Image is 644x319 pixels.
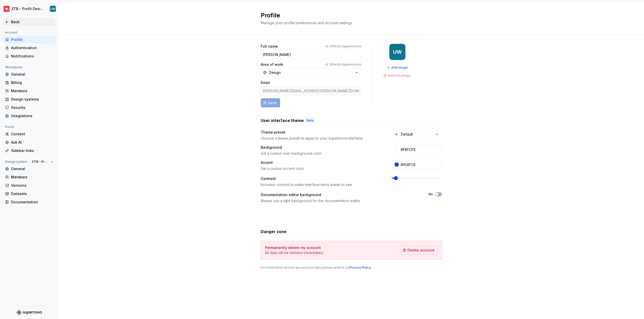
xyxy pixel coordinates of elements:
h2: Profile [261,11,436,19]
button: XTB - Profit Design SystemUW [1,3,57,14]
a: Notifications [3,52,55,60]
div: Members [11,88,53,93]
div: UW [51,7,55,11]
a: General [3,165,55,173]
div: Members [11,175,53,180]
div: Sidebar links [11,148,53,153]
div: Billing [11,80,53,85]
button: Add image [385,64,410,71]
div: Documentation [11,200,53,205]
label: Area of work [261,62,283,67]
h3: Danger zone [261,229,286,235]
img: 69bde2f7-25a0-4577-ad58-aa8b0b39a544.png [4,6,10,12]
div: Documentation editor background [261,192,321,197]
div: XTB - Profit Design System [12,6,44,11]
a: Authentication [3,44,55,52]
a: Versions [3,181,55,189]
input: #104FC6 [399,160,442,169]
button: Delete account [400,246,438,255]
h4: Permanently delete my account [265,245,321,250]
div: General [11,72,53,77]
span: XTB - Profit Design System [32,160,49,164]
span: Add image [391,66,408,70]
div: Ask AI [11,140,53,145]
button: Default [392,130,442,139]
input: #FFFFFF [399,145,442,154]
a: Members [3,87,55,95]
div: Design systems [11,97,53,102]
a: General [3,70,55,78]
div: Workspace [3,64,24,70]
div: Versions [11,183,53,188]
div: Contrast [261,176,276,181]
span: Delete account [407,248,434,253]
div: Always use a light background for the documentation editor. [261,198,420,203]
p: All data will be deleted immediately. [265,250,324,255]
div: Accent [261,160,273,165]
h3: User interface theme [261,117,304,123]
a: Datasets [3,190,55,198]
div: UW [393,50,402,54]
div: Notifications [11,54,53,59]
div: Design [269,70,281,75]
a: Content [3,130,55,138]
div: Choose a theme preset to apply to your Supernova interface. [261,136,383,141]
div: Set a custom main background color. [261,151,383,156]
a: Security [3,104,55,112]
div: Increase contrast to make interface items easier to see. [261,182,383,187]
div: Profile [11,37,53,42]
label: Email [261,80,270,85]
div: Theme preset [261,130,285,135]
div: General [11,166,53,171]
div: Account [3,29,19,36]
div: Beta [306,118,315,123]
a: Billing [3,79,55,87]
a: Back [3,18,55,26]
a: Documentation [3,198,55,206]
a: Profile [3,36,55,44]
div: Default [401,132,413,137]
a: Integrations [3,112,55,120]
div: Datasets [11,191,53,196]
div: Back [11,19,53,24]
span: Manage your profile preferences and account settings. [261,21,353,25]
a: Design systems [3,95,55,103]
div: Security [11,105,53,110]
label: Full name [261,44,278,49]
div: For information on how we use your data, please refer to our . [261,266,442,270]
p: Affects Supernova AI [330,44,361,48]
p: Affects Supernova AI [330,62,361,67]
div: Background [261,145,282,150]
label: No [429,192,433,196]
div: Integrations [11,113,53,118]
div: Portal [3,124,16,130]
div: Design system [3,159,29,165]
div: Set a custom accent color. [261,166,383,171]
a: Members [3,173,55,181]
a: Sidebar links [3,147,55,155]
svg: Supernova Logo [17,310,42,315]
a: Ask AI [3,138,55,146]
div: Authentication [11,45,53,50]
a: Privacy Policy [350,266,371,269]
div: Content [11,132,53,137]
